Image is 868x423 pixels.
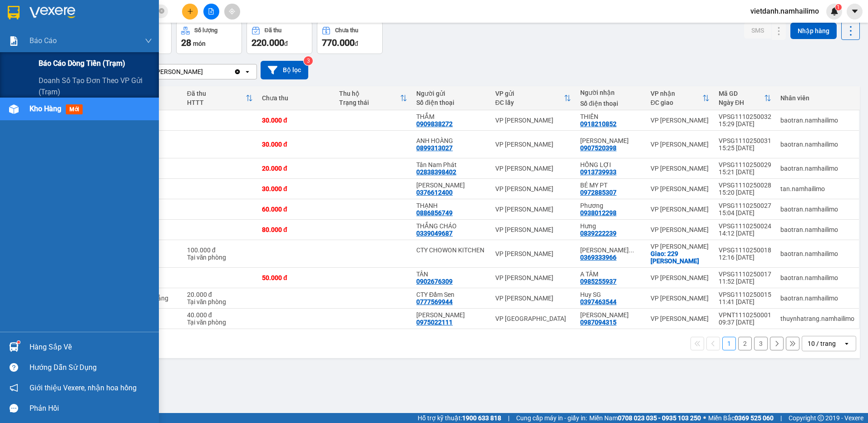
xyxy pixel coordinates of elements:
[780,165,854,172] div: baotran.namhailimo
[30,104,61,113] span: Kho hàng
[780,226,854,233] div: baotran.namhailimo
[416,99,486,106] div: Số điện thoại
[262,226,330,233] div: 80.000 đ
[651,243,710,250] div: VP [PERSON_NAME]
[580,189,616,196] div: 0972885307
[843,340,850,347] svg: open
[187,254,253,261] div: Tại văn phòng
[416,222,486,230] div: THẮNG CHÁO
[646,86,714,110] th: Toggle SortBy
[780,413,782,423] span: |
[416,311,486,319] div: Ng T Hà
[30,361,152,374] div: Hướng dẫn sử dụng
[416,161,486,168] div: Tân Nam Phát
[462,414,501,422] strong: 1900 633 818
[416,319,453,326] div: 0975022111
[618,414,701,422] strong: 0708 023 035 - 0935 103 250
[7,59,21,69] span: CR :
[790,23,837,39] button: Nhập hàng
[719,144,771,152] div: 15:25 [DATE]
[830,7,838,15] img: icon-new-feature
[355,40,358,47] span: đ
[651,141,710,148] div: VP [PERSON_NAME]
[187,8,193,15] span: plus
[719,189,771,196] div: 15:20 [DATE]
[495,206,571,213] div: VP [PERSON_NAME]
[335,86,412,110] th: Toggle SortBy
[754,337,768,350] button: 3
[580,161,641,168] div: HỒNG LỢI
[9,36,19,46] img: solution-icon
[495,274,571,281] div: VP [PERSON_NAME]
[580,100,641,107] div: Số điện thoại
[416,271,486,278] div: TÂN
[580,137,641,144] div: Anh Thành PHAN
[30,340,152,354] div: Hàng sắp về
[722,337,736,350] button: 1
[182,86,257,110] th: Toggle SortBy
[252,37,284,48] span: 220.000
[224,4,240,20] button: aim
[416,144,453,152] div: 0899313027
[719,202,771,209] div: VPSG1110250027
[416,189,453,196] div: 0376612400
[719,90,764,97] div: Mã GD
[780,295,854,302] div: baotran.namhailimo
[719,319,771,326] div: 09:37 [DATE]
[744,22,771,39] button: SMS
[9,104,19,114] img: warehouse-icon
[651,206,710,213] div: VP [PERSON_NAME]
[495,315,571,322] div: VP [GEOGRAPHIC_DATA]
[495,117,571,124] div: VP [PERSON_NAME]
[416,230,453,237] div: 0339049687
[87,9,108,18] span: Nhận:
[416,90,486,97] div: Người gửi
[580,230,616,237] div: 0839222239
[495,295,571,302] div: VP [PERSON_NAME]
[495,90,564,97] div: VP gửi
[10,363,18,372] span: question-circle
[187,319,253,326] div: Tại văn phòng
[651,274,710,281] div: VP [PERSON_NAME]
[30,382,137,393] span: Giới thiệu Vexere, nhận hoa hồng
[837,4,840,10] span: 1
[780,274,854,281] div: baotran.namhailimo
[284,40,288,47] span: đ
[580,298,616,305] div: 0397463544
[182,4,198,20] button: plus
[416,246,486,254] div: CTY CHOWON KITCHEN
[719,161,771,168] div: VPSG1110250029
[719,246,771,254] div: VPSG1110250018
[234,68,241,75] svg: Clear value
[203,4,219,20] button: file-add
[835,4,842,10] sup: 1
[10,384,18,392] span: notification
[580,291,641,298] div: Huy SG
[8,9,22,18] span: Gửi:
[651,185,710,192] div: VP [PERSON_NAME]
[30,35,57,46] span: Báo cáo
[208,8,214,15] span: file-add
[416,182,486,189] div: HỒNG LỘC
[651,90,702,97] div: VP nhận
[87,30,160,40] div: GP dental
[204,67,205,76] input: Selected VP Phan Thiết.
[416,113,486,120] div: THẮM
[708,413,774,423] span: Miền Bắc
[8,30,80,40] div: bs ngọc
[39,58,125,69] span: Báo cáo dòng tiền (trạm)
[30,402,152,415] div: Phản hồi
[651,165,710,172] div: VP [PERSON_NAME]
[508,413,509,423] span: |
[159,8,164,14] span: close-circle
[87,8,160,30] div: VP [PERSON_NAME]
[194,27,217,34] div: Số lượng
[780,315,854,322] div: thuynhatrang.namhailimo
[738,337,752,350] button: 2
[416,278,453,285] div: 0902676309
[719,298,771,305] div: 11:41 [DATE]
[719,113,771,120] div: VPSG1110250032
[780,206,854,213] div: baotran.namhailimo
[651,226,710,233] div: VP [PERSON_NAME]
[181,37,191,48] span: 28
